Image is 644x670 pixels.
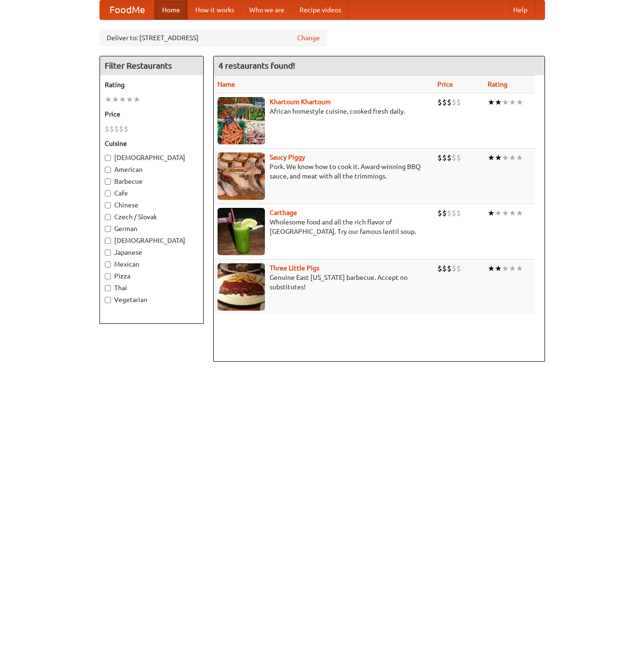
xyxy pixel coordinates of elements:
[105,297,111,303] input: Vegetarian
[447,152,452,163] li: $
[105,259,199,269] label: Mexican
[105,250,111,256] input: Japanese
[447,263,452,274] li: $
[437,263,442,274] li: $
[105,179,111,185] input: Barbecue
[218,217,430,236] p: Wholesome food and all the rich flavor of [GEOGRAPHIC_DATA]. Try our famous lentil soup.
[452,263,456,274] li: $
[105,188,199,198] label: Cafe
[105,202,111,208] input: Chinese
[447,208,452,218] li: $
[218,61,295,70] ng-pluralize: 4 restaurants found!
[105,177,199,186] label: Barbecue
[105,238,111,244] input: [DEMOGRAPHIC_DATA]
[437,208,442,218] li: $
[506,0,535,19] a: Help
[502,263,509,274] li: ★
[488,208,495,218] li: ★
[133,94,140,105] li: ★
[516,152,523,163] li: ★
[437,97,442,107] li: $
[119,124,124,134] li: $
[218,97,265,144] img: khartoum.jpg
[509,263,516,274] li: ★
[109,124,114,134] li: $
[124,124,128,134] li: $
[488,80,508,88] a: Rating
[105,139,199,148] h5: Cuisine
[437,152,442,163] li: $
[100,56,203,75] h4: Filter Restaurants
[105,261,111,268] input: Mexican
[105,94,112,105] li: ★
[105,271,199,281] label: Pizza
[119,94,126,105] li: ★
[447,97,452,107] li: $
[516,263,523,274] li: ★
[516,97,523,107] li: ★
[495,208,502,218] li: ★
[452,208,456,218] li: $
[442,97,447,107] li: $
[105,109,199,119] h5: Price
[218,152,265,200] img: saucy.jpg
[218,80,235,88] a: Name
[218,162,430,181] p: Pork. We know how to cook it. Award-winning BBQ sauce, and meat with all the trimmings.
[456,152,461,163] li: $
[218,107,430,116] p: African homestyle cuisine, cooked fresh daily.
[442,208,447,218] li: $
[509,152,516,163] li: ★
[502,152,509,163] li: ★
[154,0,188,19] a: Home
[509,208,516,218] li: ★
[126,94,133,105] li: ★
[452,97,456,107] li: $
[442,152,447,163] li: $
[270,209,297,216] a: Carthage
[105,153,199,162] label: [DEMOGRAPHIC_DATA]
[218,273,430,292] p: Genuine East [US_STATE] barbecue. Accept no substitutes!
[188,0,242,19] a: How it works
[495,97,502,107] li: ★
[105,124,109,134] li: $
[502,208,509,218] li: ★
[488,97,495,107] li: ★
[105,224,199,233] label: German
[100,0,154,19] a: FoodMe
[105,273,111,279] input: Pizza
[218,208,265,255] img: carthage.jpg
[105,200,199,210] label: Chinese
[495,152,502,163] li: ★
[502,97,509,107] li: ★
[105,167,111,173] input: American
[456,263,461,274] li: $
[270,153,305,161] a: Saucy Piggy
[105,190,111,197] input: Cafe
[105,214,111,220] input: Czech / Slovak
[100,29,327,46] div: Deliver to: [STREET_ADDRESS]
[437,80,453,88] a: Price
[456,208,461,218] li: $
[488,263,495,274] li: ★
[495,263,502,274] li: ★
[105,248,199,257] label: Japanese
[452,152,456,163] li: $
[105,236,199,245] label: [DEMOGRAPHIC_DATA]
[488,152,495,163] li: ★
[105,155,111,161] input: [DEMOGRAPHIC_DATA]
[456,97,461,107] li: $
[270,98,331,106] a: Khartoum Khartoum
[292,0,349,19] a: Recipe videos
[114,124,119,134] li: $
[112,94,119,105] li: ★
[105,212,199,222] label: Czech / Slovak
[105,165,199,174] label: American
[218,263,265,311] img: littlepigs.jpg
[105,80,199,89] h5: Rating
[105,226,111,232] input: German
[442,263,447,274] li: $
[105,283,199,293] label: Thai
[242,0,292,19] a: Who we are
